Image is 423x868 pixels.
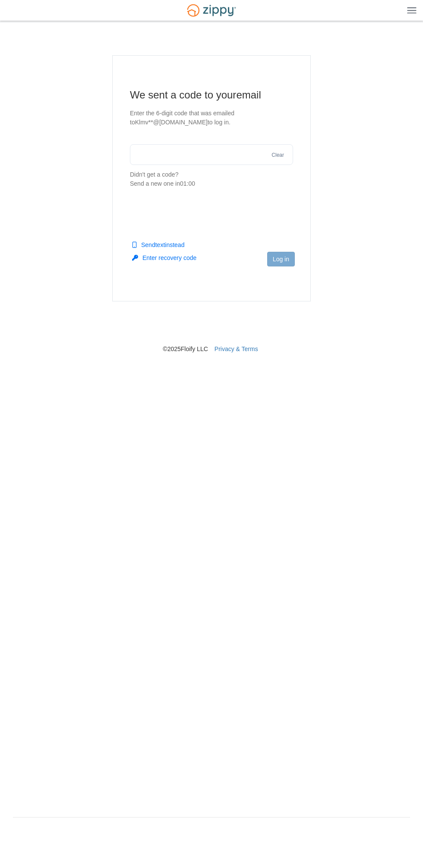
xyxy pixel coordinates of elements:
[13,301,410,353] nav: © 2025 Floify LLC
[132,253,196,262] button: Enter recovery code
[269,151,287,159] button: Clear
[182,0,241,21] img: Logo
[130,170,293,188] p: Didn't get a code?
[130,179,293,188] div: Send a new one in 01:00
[215,345,258,352] a: Privacy & Terms
[130,88,293,102] h1: We sent a code to your email
[130,109,293,127] p: Enter the 6-digit code that was emailed to Klmv**@[DOMAIN_NAME] to log in.
[407,7,417,13] img: Mobile Dropdown Menu
[132,241,184,249] button: Sendtextinstead
[267,252,295,266] button: Log in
